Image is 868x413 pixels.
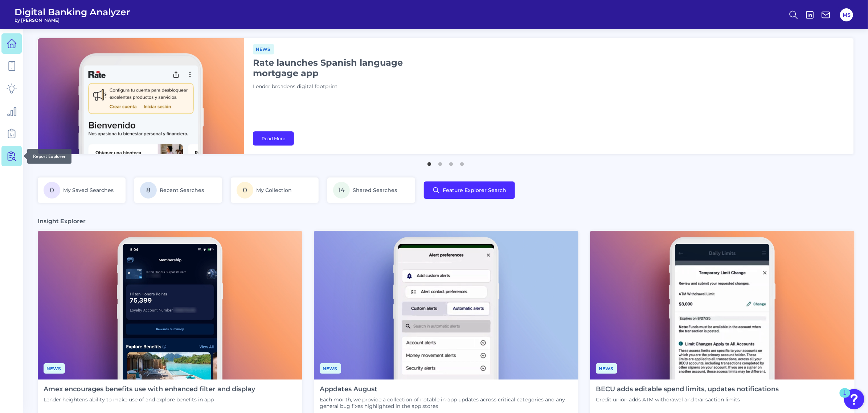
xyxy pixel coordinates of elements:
button: 2 [437,159,444,166]
span: My Saved Searches [63,187,114,193]
span: 0 [44,182,60,199]
span: News [44,363,65,374]
a: 0My Collection [231,177,319,203]
h3: Insight Explorer [38,217,86,225]
span: News [596,363,617,374]
img: News - Phone (2).png [590,231,855,380]
button: MS [840,8,853,21]
a: News [253,45,274,52]
a: News [44,365,65,372]
img: Appdates - Phone.png [314,231,578,380]
a: 14Shared Searches [327,177,415,203]
span: Feature Explorer Search [443,187,506,193]
div: Report Explorer [27,149,71,164]
p: Credit union adds ATM withdrawal and transaction limits [596,396,779,403]
span: 0 [237,182,253,199]
button: Feature Explorer Search [424,181,515,199]
button: 1 [426,159,433,166]
span: News [320,363,341,374]
h4: Amex encourages benefits use with enhanced filter and display [44,385,255,393]
h4: BECU adds editable spend limits, updates notifications [596,385,779,393]
div: 1 [843,393,847,402]
h4: Appdates August [320,385,573,393]
span: My Collection [256,187,292,193]
p: Lender broadens digital footprint [253,83,434,91]
img: News - Phone (4).png [38,231,302,380]
span: Recent Searches [160,187,204,193]
span: News [253,44,274,54]
a: Read More [253,131,294,146]
p: Lender heightens ability to make use of and explore benefits in app [44,396,255,403]
button: Open Resource Center, 1 new notification [844,389,864,409]
a: News [320,365,341,372]
a: 0My Saved Searches [38,177,126,203]
span: Digital Banking Analyzer [15,7,130,17]
span: 8 [140,182,157,199]
span: by [PERSON_NAME] [15,17,130,23]
button: 4 [458,159,466,166]
button: 3 [447,159,455,166]
a: News [596,365,617,372]
span: Shared Searches [353,187,397,193]
p: Each month, we provide a collection of notable in-app updates across critical categories and any ... [320,396,573,409]
a: 8Recent Searches [134,177,222,203]
img: bannerImg [38,38,244,154]
h1: Rate launches Spanish language mortgage app [253,57,434,78]
span: 14 [333,182,350,199]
